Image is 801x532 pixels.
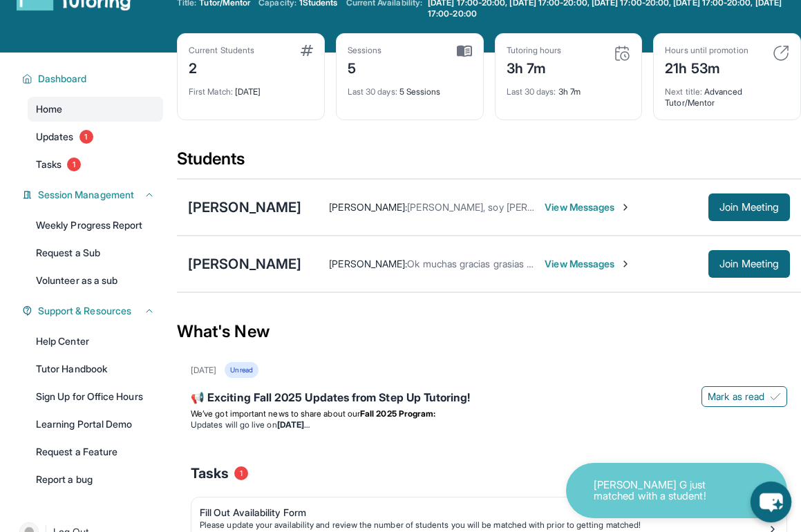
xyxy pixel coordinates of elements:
img: card [773,45,789,61]
a: Home [28,97,163,122]
img: card [457,45,472,57]
span: [PERSON_NAME] : [329,258,407,269]
div: [PERSON_NAME] [188,254,301,274]
a: Request a Sub [28,240,163,265]
div: 5 Sessions [348,78,472,97]
span: 1 [79,130,93,144]
span: Ok muchas gracias grasias 🙏 [407,258,538,269]
button: chat-button [751,482,791,522]
span: Support & Resources [38,304,131,318]
div: Advanced Tutor/Mentor [665,78,789,108]
a: Help Center [28,329,163,354]
div: 3h 7m [507,56,562,78]
button: Join Meeting [708,193,790,221]
a: Updates1 [28,124,163,149]
a: Weekly Progress Report [28,213,163,238]
strong: [DATE] [277,419,310,430]
img: card [301,45,313,56]
img: Chevron-Right [620,258,631,269]
span: Dashboard [38,72,87,86]
div: Hours until promotion [665,45,748,56]
span: [PERSON_NAME] : [329,201,407,213]
div: Fill Out Availability Form [200,506,767,520]
span: Last 30 days : [348,86,397,97]
button: Mark as read [701,386,787,407]
div: Sessions [348,45,382,56]
button: Support & Resources [32,304,155,318]
button: Join Meeting [708,250,790,278]
span: Next title : [665,86,702,97]
div: 5 [348,56,382,78]
div: What's New [177,301,801,362]
div: 21h 53m [665,56,748,78]
span: Updates [36,130,74,144]
div: 📢 Exciting Fall 2025 Updates from Step Up Tutoring! [191,389,787,408]
img: Chevron-Right [620,202,631,213]
img: card [614,45,630,61]
a: Tutor Handbook [28,357,163,381]
div: [DATE] [191,365,216,376]
span: Join Meeting [719,260,779,268]
div: [DATE] [189,78,313,97]
div: Tutoring hours [507,45,562,56]
span: Tasks [191,464,229,483]
button: Session Management [32,188,155,202]
span: Mark as read [708,390,764,403]
span: View Messages [545,257,631,271]
a: Learning Portal Demo [28,412,163,437]
div: Unread [225,362,258,378]
p: [PERSON_NAME] G just matched with a student! [594,479,732,502]
span: Home [36,102,62,116]
span: Last 30 days : [507,86,556,97]
span: We’ve got important news to share about our [191,408,360,419]
div: [PERSON_NAME] [188,198,301,217]
div: Please update your availability and review the number of students you will be matched with prior ... [200,520,767,531]
span: First Match : [189,86,233,97]
li: Updates will go live on [191,419,787,430]
div: Current Students [189,45,254,56]
div: Students [177,148,801,178]
a: Report a bug [28,467,163,492]
a: Tasks1 [28,152,163,177]
div: 2 [189,56,254,78]
a: Volunteer as a sub [28,268,163,293]
span: Tasks [36,158,62,171]
div: 3h 7m [507,78,631,97]
span: 1 [67,158,81,171]
strong: Fall 2025 Program: [360,408,435,419]
a: Sign Up for Office Hours [28,384,163,409]
span: 1 [234,466,248,480]
span: Session Management [38,188,134,202]
span: View Messages [545,200,631,214]
img: Mark as read [770,391,781,402]
button: Dashboard [32,72,155,86]
span: Join Meeting [719,203,779,211]
a: Request a Feature [28,439,163,464]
